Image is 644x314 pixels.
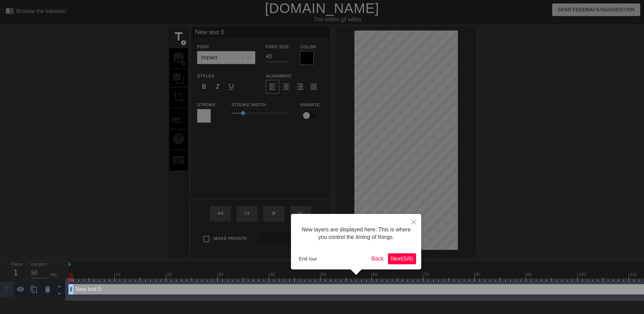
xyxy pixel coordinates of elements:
button: Close [406,214,421,230]
div: New layers are displayed here. This is where you control the timing of things. [296,219,416,248]
span: Next ( 5 / 6 ) [391,256,413,262]
button: Back [369,253,387,264]
button: Next [388,253,416,264]
button: End tour [296,254,320,264]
